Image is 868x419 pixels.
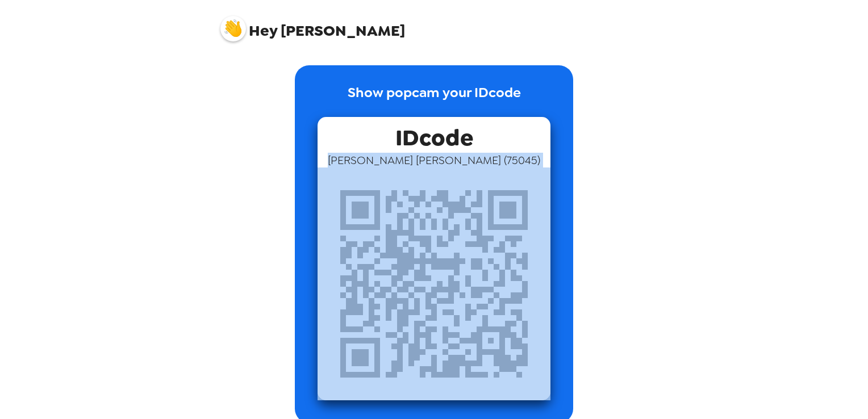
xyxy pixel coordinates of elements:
span: IDcode [395,117,473,153]
img: profile pic [220,16,246,41]
p: Show popcam your IDcode [348,82,521,117]
span: [PERSON_NAME] [PERSON_NAME] ( 75045 ) [328,153,540,167]
img: qr code [318,167,550,400]
span: Hey [249,20,277,41]
span: [PERSON_NAME] [220,10,405,39]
